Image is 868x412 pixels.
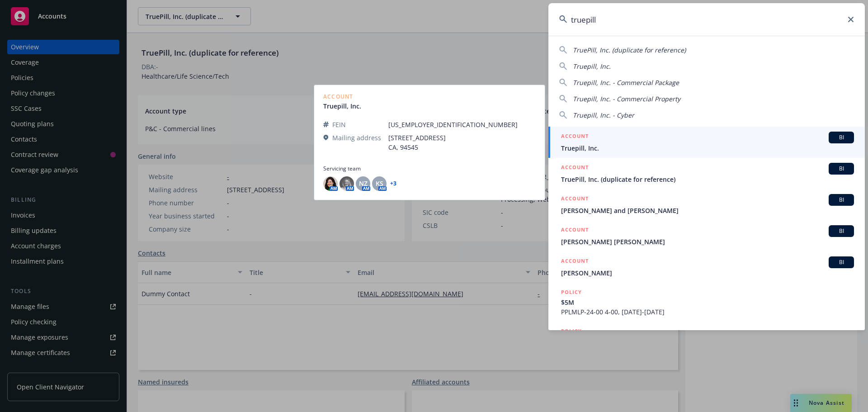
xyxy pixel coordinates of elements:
[548,220,865,251] a: ACCOUNTBI[PERSON_NAME] [PERSON_NAME]
[573,95,680,103] span: Truepill, Inc. - Commercial Property
[561,163,589,174] h5: ACCOUNT
[561,256,589,267] h5: ACCOUNT
[561,298,854,307] span: $5M
[561,194,589,205] h5: ACCOUNT
[561,327,582,336] h5: POLICY
[548,283,865,322] a: POLICY$5MPPLMLP-24-00 4-00, [DATE]-[DATE]
[548,322,865,360] a: POLICY
[561,143,854,153] span: Truepill, Inc.
[561,132,589,142] h5: ACCOUNT
[573,111,634,119] span: Truepill, Inc. - Cyber
[573,46,686,54] span: TruePill, Inc. (duplicate for reference)
[561,237,854,246] span: [PERSON_NAME] [PERSON_NAME]
[573,78,679,87] span: Truepill, Inc. - Commercial Package
[561,288,582,297] h5: POLICY
[561,206,854,215] span: [PERSON_NAME] and [PERSON_NAME]
[548,158,865,189] a: ACCOUNTBITruePill, Inc. (duplicate for reference)
[573,62,611,71] span: Truepill, Inc.
[561,268,854,278] span: [PERSON_NAME]
[548,3,865,36] input: Search...
[548,251,865,283] a: ACCOUNTBI[PERSON_NAME]
[832,165,850,173] span: BI
[548,189,865,220] a: ACCOUNTBI[PERSON_NAME] and [PERSON_NAME]
[561,175,854,184] span: TruePill, Inc. (duplicate for reference)
[561,225,589,236] h5: ACCOUNT
[832,258,850,266] span: BI
[561,307,854,317] span: PPLMLP-24-00 4-00, [DATE]-[DATE]
[832,196,850,204] span: BI
[832,227,850,235] span: BI
[832,133,850,142] span: BI
[548,127,865,158] a: ACCOUNTBITruepill, Inc.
